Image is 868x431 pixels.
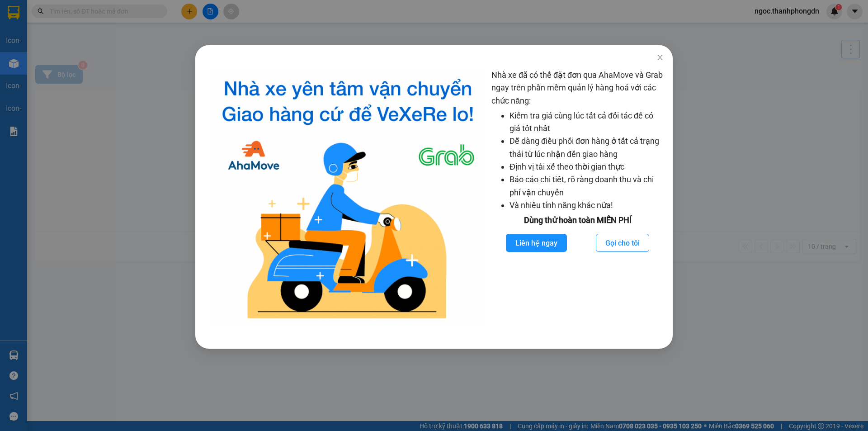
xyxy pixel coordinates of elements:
[212,69,484,326] img: logo
[605,237,640,249] span: Gọi cho tôi
[515,237,557,249] span: Liên hệ ngay
[596,234,649,252] button: Gọi cho tôi
[509,161,664,173] li: Định vị tài xế theo thời gian thực
[509,199,664,212] li: Và nhiều tính năng khác nữa!
[509,109,664,135] li: Kiểm tra giá cùng lúc tất cả đối tác để có giá tốt nhất
[647,45,673,71] button: Close
[491,214,664,227] div: Dùng thử hoàn toàn MIỄN PHÍ
[506,234,567,252] button: Liên hệ ngay
[509,135,664,161] li: Dễ dàng điều phối đơn hàng ở tất cả trạng thái từ lúc nhận đến giao hàng
[491,69,664,326] div: Nhà xe đã có thể đặt đơn qua AhaMove và Grab ngay trên phần mềm quản lý hàng hoá với các chức năng:
[656,54,664,61] span: close
[509,173,664,199] li: Báo cáo chi tiết, rõ ràng doanh thu và chi phí vận chuyển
